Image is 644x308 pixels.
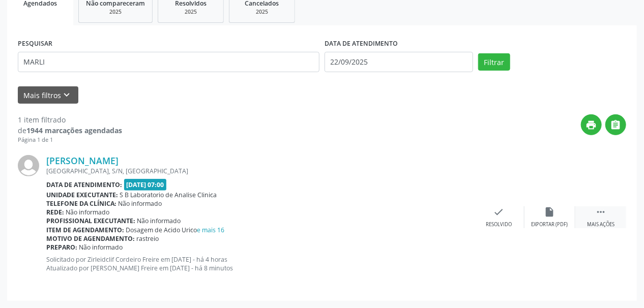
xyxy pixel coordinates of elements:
img: img [18,155,39,176]
span: Não informado [119,199,162,208]
span: Não informado [66,208,110,217]
div: Resolvido [486,221,512,228]
div: Página 1 de 1 [18,136,122,144]
b: Preparo: [46,243,77,252]
b: Rede: [46,208,64,217]
div: 2025 [237,8,287,16]
span: Não informado [137,217,181,225]
i: insert_drive_file [544,206,555,218]
b: Profissional executante: [46,217,135,225]
button: Mais filtroskeyboard_arrow_down [18,86,78,104]
b: Unidade executante: [46,191,118,199]
div: de [18,125,122,136]
button: print [581,114,602,135]
b: Data de atendimento: [46,180,122,189]
div: Exportar (PDF) [532,221,568,228]
label: DATA DE ATENDIMENTO [325,36,398,52]
div: 2025 [86,8,145,16]
i:  [610,119,622,131]
button: Filtrar [478,53,510,71]
b: Item de agendamento: [46,226,124,234]
i: check [493,206,505,218]
div: [GEOGRAPHIC_DATA], S/N, [GEOGRAPHIC_DATA] [46,167,474,175]
div: 1 item filtrado [18,114,122,125]
strong: 1944 marcações agendadas [26,126,122,135]
i: print [586,119,597,131]
i: keyboard_arrow_down [62,89,73,101]
p: Solicitado por Zirleidclif Cordeiro Freire em [DATE] - há 4 horas Atualizado por [PERSON_NAME] Fr... [46,255,474,272]
b: Telefone da clínica: [46,199,116,208]
div: 2025 [165,8,216,16]
input: Nome, CNS [18,52,319,72]
button:  [605,114,626,135]
b: Motivo de agendamento: [46,234,135,243]
input: Selecione um intervalo [325,52,473,72]
a: [PERSON_NAME] [46,155,119,166]
span: [DATE] 07:00 [124,179,167,191]
div: Mais ações [587,221,614,228]
span: S B Laboratorio de Analise Clinica [120,191,217,199]
span: rastreio [137,234,159,243]
span: Não informado [79,243,123,252]
i:  [595,206,606,218]
label: PESQUISAR [18,36,52,52]
a: e mais 16 [197,226,225,234]
span: Dosagem de Acido Urico [126,226,225,234]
